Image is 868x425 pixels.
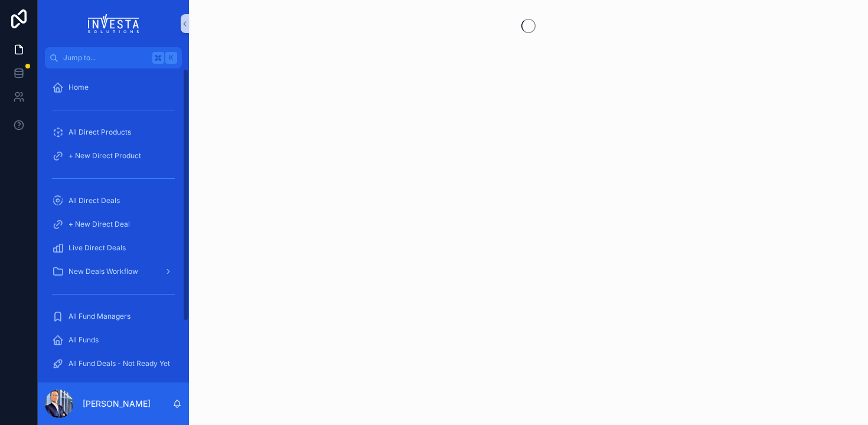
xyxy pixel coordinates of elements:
span: Home [68,83,89,92]
button: Jump to...K [45,47,182,68]
a: All Direct Deals [45,190,182,211]
a: Live Direct Deals [45,237,182,259]
span: Jump to... [63,53,148,63]
a: Home [45,77,182,98]
span: All Funds [68,335,99,345]
img: App logo [88,14,139,33]
span: All Direct Products [68,127,131,137]
span: + New Direct Deal [68,220,130,229]
div: scrollable content [38,68,189,382]
span: New Deals Workflow [68,267,138,276]
span: K [167,53,176,63]
a: All Funds [45,329,182,351]
span: Live Direct Deals [68,243,126,253]
a: New Deals Workflow [45,261,182,282]
a: All Fund Managers [45,306,182,327]
a: All Fund Deals - Not Ready Yet [45,353,182,374]
span: All Fund Managers [68,312,130,321]
span: All Fund Deals - Not Ready Yet [68,359,170,368]
a: All Direct Products [45,122,182,143]
a: + New Direct Deal [45,214,182,235]
a: + New Direct Product [45,145,182,166]
span: All Direct Deals [68,196,120,205]
span: + New Direct Product [68,151,141,161]
p: [PERSON_NAME] [83,398,151,410]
